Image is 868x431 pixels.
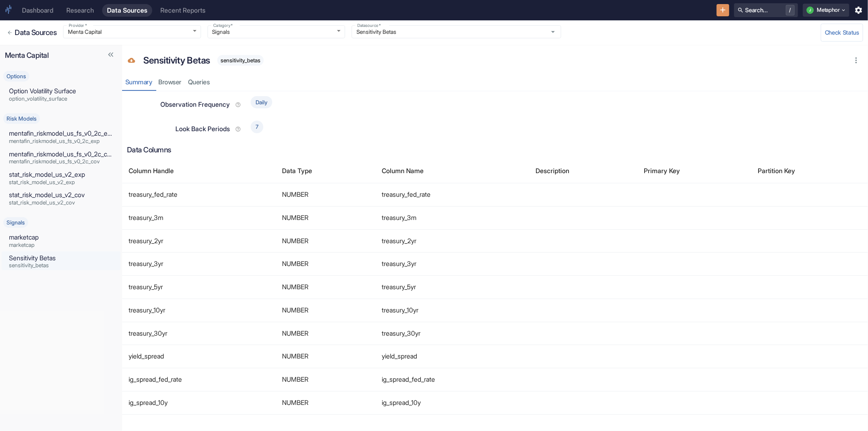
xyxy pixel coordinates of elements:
[122,253,275,276] td: treasury_3yr
[217,57,264,64] span: sensitivity_betas
[160,100,230,110] p: Observation Frequency
[122,368,275,391] td: ig_spread_fed_rate
[122,391,275,415] td: ig_spread_10y
[821,24,863,42] button: Check Status
[376,253,529,276] td: treasury_3yr
[9,86,113,96] p: Option Volatility Surface
[9,96,113,102] span: option_volatility_surface
[2,127,120,146] a: mentafin_riskmodel_us_fs_v0_2c_expmentafin_riskmodel_us_fs_v0_2c_exp
[15,28,57,37] h6: Data Sources
[122,299,275,322] td: treasury_10yr
[548,26,558,37] button: Open
[807,7,814,14] div: J
[122,74,868,91] div: resource tabs
[5,28,15,37] button: Back to Datasets
[275,159,375,183] th: Data Type
[122,206,275,229] td: treasury_3m
[128,57,135,66] span: Data Source
[9,253,113,263] p: Sensitivity Betas
[717,4,729,17] button: New Resource
[9,139,113,144] span: mentafin_riskmodel_us_fs_v0_2c_exp
[9,159,113,165] span: mentafin_riskmodel_us_fs_v0_2c_cov
[61,4,99,17] a: Research
[376,229,529,253] td: treasury_2yr
[9,190,113,200] p: stat_risk_model_us_v2_cov
[734,3,798,17] button: Search.../
[3,115,40,122] span: Risk Models
[376,368,529,391] td: ig_spread_fed_rate
[122,183,275,207] td: treasury_fed_rate
[376,276,529,299] td: treasury_5yr
[22,7,53,14] div: Dashboard
[275,206,375,229] td: NUMBER
[376,206,529,229] td: treasury_3m
[9,233,113,242] p: marketcap
[208,25,345,38] div: Signals
[5,51,104,60] h6: Menta Capital
[69,23,87,29] label: Provider
[185,74,213,91] a: Queries
[275,229,375,253] td: NUMBER
[751,159,868,183] th: Partition Key
[175,124,230,134] p: Look Back Periods
[9,170,113,180] p: stat_risk_model_us_v2_exp
[9,263,113,268] span: sensitivity_betas
[63,25,201,38] div: Menta Capital
[122,229,275,253] td: treasury_2yr
[155,74,185,91] a: Browser
[17,4,58,17] a: Dashboard
[251,123,263,130] span: 7
[66,7,94,14] div: Research
[122,322,275,345] td: treasury_30yr
[127,145,863,154] h6: Data Columns
[376,159,529,183] th: Column Name
[122,159,275,183] th: Column Handle
[275,391,375,415] td: NUMBER
[104,48,117,61] button: Collapse Sidebar
[3,73,29,79] span: Options
[3,219,28,226] span: Signals
[2,85,120,103] a: Option Volatility Surfaceoption_volatility_surface
[803,4,850,17] button: JMetaphor
[251,99,272,106] span: Daily
[122,276,275,299] td: treasury_5yr
[275,345,375,368] td: NUMBER
[213,23,233,29] label: Category
[102,4,152,17] a: Data Sources
[376,345,529,368] td: yield_spread
[2,189,120,207] a: stat_risk_model_us_v2_covstat_risk_model_us_v2_cov
[275,183,375,207] td: NUMBER
[9,242,113,248] span: marketcap
[529,159,637,183] th: Description
[275,368,375,391] td: NUMBER
[637,159,751,183] th: Primary Key
[275,299,375,322] td: NUMBER
[275,253,375,276] td: NUMBER
[9,180,113,185] span: stat_risk_model_us_v2_exp
[9,200,113,206] span: stat_risk_model_us_v2_cov
[144,53,211,67] p: Sensitivity Betas
[376,183,529,207] td: treasury_fed_rate
[376,391,529,415] td: ig_spread_10y
[376,299,529,322] td: treasury_10yr
[9,150,113,159] p: mentafin_riskmodel_us_fs_v0_2c_cov
[155,4,210,17] a: Recent Reports
[160,7,206,14] div: Recent Reports
[376,322,529,345] td: treasury_30yr
[357,23,381,29] label: Datasource
[107,7,147,14] div: Data Sources
[2,147,120,166] a: mentafin_riskmodel_us_fs_v0_2c_covmentafin_riskmodel_us_fs_v0_2c_cov
[275,276,375,299] td: NUMBER
[9,129,113,139] p: mentafin_riskmodel_us_fs_v0_2c_exp
[125,78,152,86] div: Summary
[2,251,120,270] a: Sensitivity Betassensitivity_betas
[122,345,275,368] td: yield_spread
[275,322,375,345] td: NUMBER
[2,231,120,250] a: marketcapmarketcap
[2,168,120,187] a: stat_risk_model_us_v2_expstat_risk_model_us_v2_exp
